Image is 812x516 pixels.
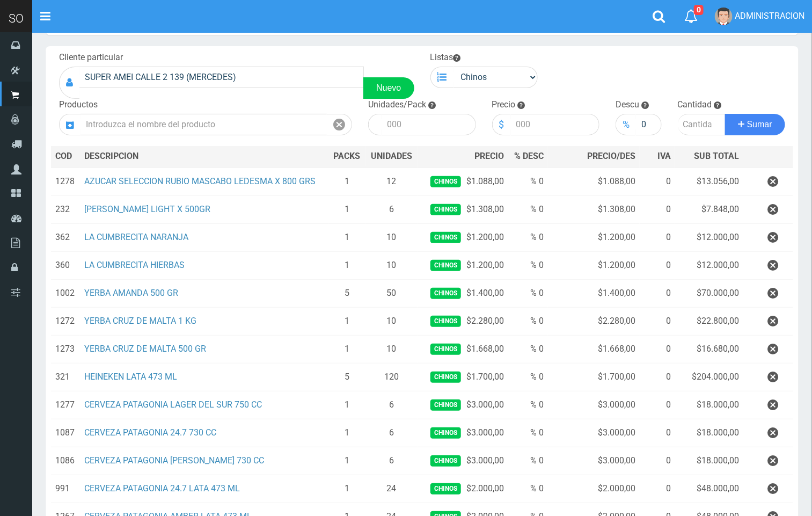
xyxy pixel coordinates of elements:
span: Chinos [430,204,461,215]
td: $3.000,00 [418,419,508,447]
td: 1002 [51,279,80,307]
td: 0 [640,223,675,251]
a: CERVEZA PATAGONIA 24.7 LATA 473 ML [84,483,240,493]
td: 1273 [51,335,80,363]
td: 24 [365,475,418,503]
td: % 0 [508,195,548,223]
td: 10 [365,251,418,279]
div: $ [492,114,511,135]
td: $1.700,00 [418,363,508,391]
span: Chinos [430,427,461,439]
td: 0 [640,475,675,503]
td: $1.700,00 [548,363,640,391]
td: $2.280,00 [418,307,508,335]
td: 1086 [51,447,80,475]
td: 1278 [51,168,80,196]
td: 991 [51,475,80,503]
td: 10 [365,223,418,251]
td: 0 [640,335,675,363]
td: 0 [640,419,675,447]
span: 0 [694,5,704,15]
td: $16.680,00 [675,335,743,363]
a: LA CUMBRECITA NARANJA [84,232,188,242]
td: $1.200,00 [418,223,508,251]
td: $1.668,00 [548,335,640,363]
td: $1.400,00 [548,279,640,307]
input: 000 [511,114,600,135]
td: $13.056,00 [675,168,743,196]
th: COD [51,146,80,168]
label: Cliente particular [59,52,123,64]
td: % 0 [508,223,548,251]
button: Sumar [725,114,785,135]
img: User Image [715,8,733,25]
div: % [616,114,636,135]
td: 0 [640,447,675,475]
td: 50 [365,279,418,307]
input: 000 [382,114,476,135]
td: $1.088,00 [548,168,640,196]
td: 1 [328,223,365,251]
td: 1272 [51,307,80,335]
span: Chinos [430,344,461,355]
td: 0 [640,279,675,307]
input: 000 [636,114,661,135]
td: 362 [51,223,80,251]
td: $70.000,00 [675,279,743,307]
input: Introduzca el nombre del producto [81,114,327,135]
td: 0 [640,168,675,196]
span: Chinos [430,399,461,411]
td: $204.000,00 [675,363,743,391]
a: HEINEKEN LATA 473 ML [84,372,177,382]
span: Chinos [430,232,461,243]
td: 6 [365,391,418,419]
td: % 0 [508,279,548,307]
span: Chinos [430,455,461,467]
span: Chinos [430,483,461,495]
span: Chinos [430,260,461,271]
span: CRIPCION [100,151,138,161]
td: $12.000,00 [675,251,743,279]
td: % 0 [508,363,548,391]
td: 1 [328,307,365,335]
td: $1.088,00 [418,168,508,196]
td: % 0 [508,391,548,419]
label: Listas [430,52,461,64]
td: $1.400,00 [418,279,508,307]
label: Precio [492,99,516,111]
td: % 0 [508,251,548,279]
td: 10 [365,335,418,363]
span: PRECIO/DES [587,151,635,161]
td: 0 [640,363,675,391]
td: 120 [365,363,418,391]
label: Cantidad [678,99,712,111]
td: $2.000,00 [418,475,508,503]
span: SUB TOTAL [694,150,739,163]
td: 0 [640,391,675,419]
td: 0 [640,307,675,335]
td: 1 [328,195,365,223]
td: 0 [640,251,675,279]
td: 360 [51,251,80,279]
td: $1.308,00 [548,195,640,223]
td: $18.000,00 [675,419,743,447]
td: 1 [328,475,365,503]
label: Descu [616,99,639,111]
td: 0 [640,195,675,223]
td: $3.000,00 [548,391,640,419]
td: 1 [328,251,365,279]
td: $3.000,00 [548,447,640,475]
th: PACKS [328,146,365,168]
th: UNIDADES [365,146,418,168]
td: $1.308,00 [418,195,508,223]
td: 6 [365,419,418,447]
td: % 0 [508,475,548,503]
td: 321 [51,363,80,391]
label: Unidades/Pack [368,99,426,111]
td: % 0 [508,335,548,363]
th: DES [80,146,328,168]
td: % 0 [508,307,548,335]
td: 6 [365,195,418,223]
span: ADMINISTRACION [735,11,804,21]
td: 1277 [51,391,80,419]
